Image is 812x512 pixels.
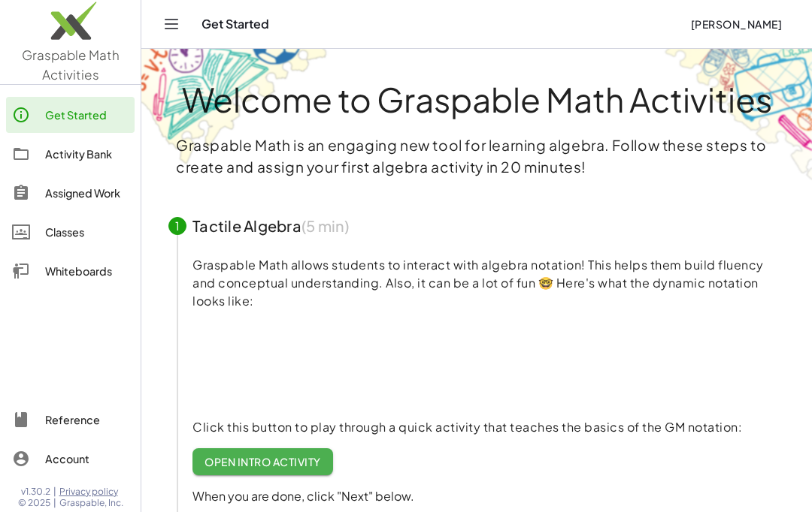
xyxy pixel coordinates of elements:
[59,497,123,509] span: Graspable, Inc.
[45,411,129,429] div: Reference
[6,441,135,477] a: Account
[176,134,777,178] p: Graspable Math is an engaging new tool for learning algebra. Follow these steps to create and ass...
[59,486,123,498] a: Privacy policy
[6,175,135,211] a: Assigned Work
[45,223,129,241] div: Classes
[192,256,785,310] p: Graspable Math allows students to interact with algebra notation! This helps them build fluency a...
[22,47,120,83] span: Graspable Math Activities
[192,487,785,505] p: When you are done, click "Next" below.
[45,184,129,202] div: Assigned Work
[53,486,56,498] span: |
[690,17,782,31] span: [PERSON_NAME]
[150,82,803,116] h1: Welcome to Graspable Math Activities
[45,450,129,468] div: Account
[678,11,794,38] button: [PERSON_NAME]
[6,136,135,172] a: Activity Bank
[18,497,50,509] span: © 2025
[6,214,135,250] a: Classes
[45,106,129,124] div: Get Started
[6,97,135,133] a: Get Started
[150,202,803,250] button: 1Tactile Algebra(5 min)
[192,418,785,436] p: Click this button to play through a quick activity that teaches the basics of the GM notation:
[192,307,418,420] video: What is this? This is dynamic math notation. Dynamic math notation plays a central role in how Gr...
[21,486,50,498] span: v1.30.2
[205,455,321,468] span: Open Intro Activity
[6,253,135,289] a: Whiteboards
[192,448,333,475] a: Open Intro Activity
[159,12,183,36] button: Toggle navigation
[45,145,129,163] div: Activity Bank
[6,402,135,438] a: Reference
[45,262,129,280] div: Whiteboards
[168,217,186,235] div: 1
[53,497,56,509] span: |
